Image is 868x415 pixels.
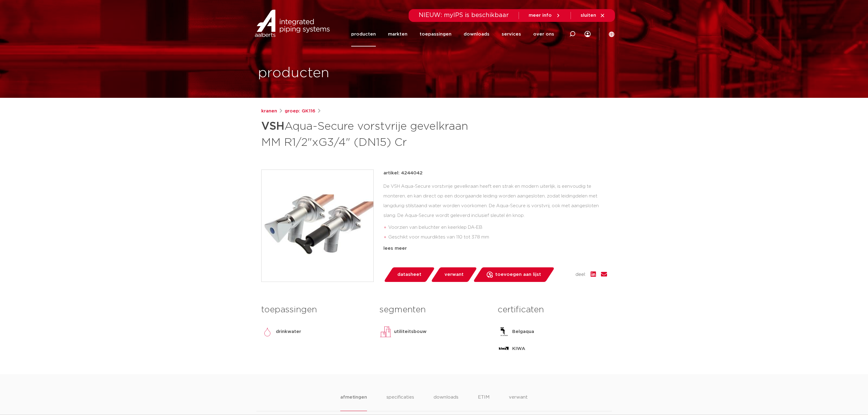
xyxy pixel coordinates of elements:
[351,22,554,46] nav: Menu
[575,271,586,278] span: deel:
[258,63,329,83] h1: producten
[509,394,528,411] li: verwant
[529,13,561,18] a: meer info
[394,328,427,335] p: utiliteitsbouw
[502,22,521,46] a: services
[529,13,552,18] span: meer info
[419,12,509,18] span: NIEUW: myIPS is beschikbaar
[434,394,458,411] li: downloads
[464,22,489,46] a: downloads
[397,270,421,280] span: datasheet
[383,245,607,252] div: lees meer
[383,267,435,282] a: datasheet
[379,326,392,338] img: utiliteitsbouw
[581,13,596,18] span: sluiten
[585,22,591,46] div: my IPS
[581,13,605,18] a: sluiten
[388,232,607,242] li: Geschikt voor muurdiktes van 110 tot 378 mm
[495,270,541,280] span: toevoegen aan lijst
[351,22,376,46] a: producten
[340,394,367,411] li: afmetingen
[388,22,407,46] a: markten
[512,345,525,352] p: KIWA
[533,22,554,46] a: over ons
[444,270,464,280] span: verwant
[498,326,510,338] img: Belgaqua
[388,223,607,232] li: Voorzien van beluchter en keerklep DA-EB
[261,326,273,338] img: drinkwater
[261,121,284,132] strong: VSH
[498,304,607,316] h3: certificaten
[386,394,414,411] li: specificaties
[498,343,510,355] img: KIWA
[478,394,489,411] li: ETIM
[261,117,489,150] h1: Aqua-Secure vorstvrije gevelkraan MM R1/2"xG3/4" (DN15) Cr
[383,170,423,177] p: artikel: 4244042
[383,182,607,242] div: De VSH Aqua-Secure vorstvrije gevelkraan heeft een strak en modern uiterlijk, is eenvoudig te mon...
[512,328,534,335] p: Belgaqua
[379,304,489,316] h3: segmenten
[285,108,315,115] a: groep: GK116
[431,267,477,282] a: verwant
[261,304,370,316] h3: toepassingen
[276,328,301,335] p: drinkwater
[420,22,451,46] a: toepassingen
[262,170,373,282] img: Product Image for VSH Aqua-Secure vorstvrije gevelkraan MM R1/2"xG3/4" (DN15) Cr
[261,108,277,115] a: kranen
